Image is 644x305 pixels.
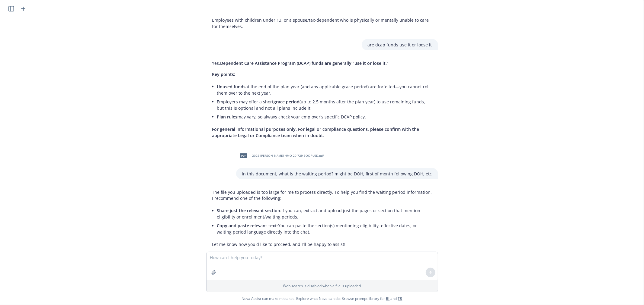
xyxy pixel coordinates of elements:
[212,17,432,30] p: Employees with children under 13, or a spouse/tax-dependent who is physically or mentally unable ...
[217,222,432,237] li: You can paste the section(s) mentioning eligibility, effective dates, or waiting period language ...
[368,42,432,48] p: are dcap funds use it or loose it
[274,99,300,105] span: grace period
[212,126,419,138] span: For general informational purposes only. For legal or compliance questions, please confirm with t...
[252,154,324,158] span: 2025 [PERSON_NAME] HMO 20 729 EOC PUSD.pdf
[242,171,432,177] p: in this document, what is the waiting period? might be DOH, first of month following DOH, etc
[217,114,238,120] span: Plan rules
[398,296,402,301] a: TR
[236,148,325,163] div: pdf2025 [PERSON_NAME] HMO 20 729 EOC PUSD.pdf
[212,189,432,202] p: The file you uploaded is too large for me to process directly. To help you find the waiting perio...
[220,60,389,66] span: Dependent Care Assistance Program (DCAP) funds are generally "use it or lose it."
[212,60,432,66] p: Yes,
[217,82,432,97] li: at the end of the plan year (and any applicable grace period) are forfeited—you cannot roll them ...
[217,208,282,214] span: Share just the relevant section:
[240,153,247,158] span: pdf
[217,206,432,222] li: If you can, extract and upload just the pages or section that mention eligibility or enrollment/w...
[217,112,432,121] li: may vary, so always check your employer's specific DCAP policy.
[212,71,235,77] span: Key points:
[217,223,278,229] span: Copy and paste relevant text:
[217,84,246,90] span: Unused funds
[386,296,390,301] a: BI
[3,292,641,305] span: Nova Assist can make mistakes. Explore what Nova can do: Browse prompt library for and
[210,283,434,288] p: Web search is disabled when a file is uploaded
[212,241,432,248] p: Let me know how you'd like to proceed, and I'll be happy to assist!
[217,97,432,112] li: Employers may offer a short (up to 2.5 months after the plan year) to use remaining funds, but th...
